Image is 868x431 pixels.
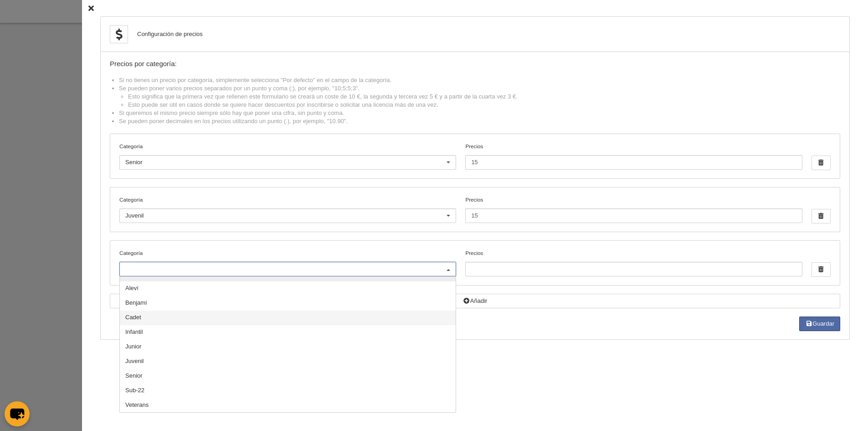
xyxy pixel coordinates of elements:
label: Categoría [119,249,456,257]
i: Cerrar [88,5,94,11]
span: Sub-22 [125,387,144,394]
li: Esto significa que la primera vez que rellenen este formulario se creará un coste de 10 €, la seg... [128,93,840,101]
li: Si queremos el mismo precio siempre sólo hay que poner una cifra, sin punto y coma. [119,109,840,117]
button: chat-button [5,401,30,426]
span: Aleví [125,285,139,291]
span: Por defecto [125,270,158,277]
input: Precios [465,208,802,223]
label: Categoría [119,142,456,151]
button: Añadir [110,294,840,308]
input: Precios [465,262,802,276]
div: Precios por categoría: [110,60,840,68]
span: Juvenil [125,358,144,364]
span: Juvenil [125,212,144,219]
div: Configuración de precios [137,30,203,38]
label: Categoría [119,196,456,204]
span: Senior [125,159,143,166]
span: Senior [125,372,143,379]
li: Si no tienes un precio por categoría, simplemente selecciona "Por defecto" en el campo de la cate... [119,76,840,84]
span: Cadet [125,314,141,321]
label: Precios [465,142,802,170]
span: Benjamí [125,299,147,306]
li: Se pueden poner varios precios separados por un punto y coma (;), por ejemplo, "10;5;5;3". [119,84,840,109]
li: Esto puede ser útil en casos donde se quiere hacer descuentos por inscribirse o solicitar una lic... [128,101,840,109]
button: Guardar [799,317,840,331]
li: Se pueden poner decimales en los precios utilizando un punto (.), por ejemplo, "10.90". [119,117,840,125]
span: Infantil [125,328,143,335]
input: Precios [465,155,802,170]
label: Precios [465,196,802,223]
label: Precios [465,249,802,276]
span: Veterans [125,401,149,408]
span: Junior [125,343,141,350]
